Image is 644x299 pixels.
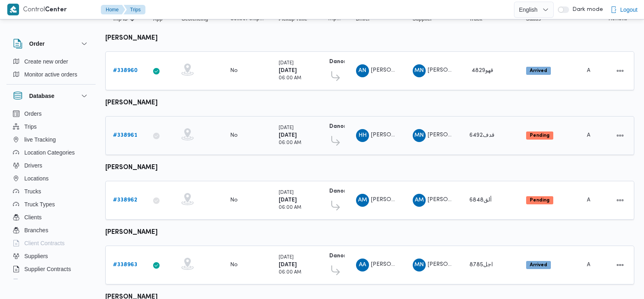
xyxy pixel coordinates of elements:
span: MN [414,259,424,271]
button: Orders [10,107,92,120]
span: Pending [526,131,553,140]
b: Pending [530,133,550,138]
span: Admin [587,68,604,73]
small: [DATE] [279,61,294,66]
b: # 338963 [113,262,137,267]
span: MN [414,64,424,77]
span: Arrived [526,67,551,75]
span: Trips [24,122,37,131]
span: Pending [526,196,553,204]
b: Arrived [530,68,547,73]
div: Albadraoi Abadalsadq Rafaai [356,259,369,271]
span: Trucks [24,187,41,196]
span: [PERSON_NAME] [428,197,474,202]
h3: Database [29,91,54,101]
small: [DATE] [279,126,294,130]
span: [PERSON_NAME] [371,262,417,267]
button: Supplier Contracts [10,263,92,276]
span: HH [358,129,367,142]
b: [DATE] [279,133,297,138]
div: Maina Najib Shfiq Qladah [413,259,426,271]
span: Client Contracts [24,238,65,248]
span: قدف6492 [469,133,495,138]
b: Center [45,7,67,13]
span: Supplier Contracts [24,264,71,274]
b: # 338961 [113,133,137,138]
span: AN [358,64,366,77]
b: Danone - Obour [329,59,373,64]
button: Devices [10,276,92,288]
small: 06:00 AM [279,270,301,275]
span: Create new order [24,57,68,66]
span: Admin [587,133,604,138]
span: Suppliers [24,251,48,261]
span: Locations [24,174,49,183]
span: [PERSON_NAME] [371,132,417,138]
h3: Order [29,39,45,49]
span: [PERSON_NAME] [371,68,417,73]
img: X8yXhbKr1z7QwAAAABJRU5ErkJggg== [7,4,19,15]
span: [PERSON_NAME] قلاده [428,262,487,267]
button: Locations [10,172,92,185]
span: Devices [24,277,45,287]
b: [DATE] [279,197,297,203]
b: [PERSON_NAME] [105,229,158,235]
button: Monitor active orders [10,68,92,81]
span: Arrived [526,261,551,269]
small: [DATE] [279,255,294,260]
span: AM [415,194,424,207]
a: #338962 [113,195,137,205]
span: Location Categories [24,148,75,157]
button: Actions [614,64,627,77]
span: Truck Types [24,199,55,209]
div: Maina Najib Shfiq Qladah [413,129,426,142]
button: Trucks [10,185,92,198]
span: Clients [24,212,42,222]
b: [PERSON_NAME] [105,100,158,106]
span: Monitor active orders [24,70,77,79]
span: [PERSON_NAME] [371,197,417,202]
div: Abozaid Muhammad Abozaid Said [356,194,369,207]
button: Drivers [10,159,92,172]
div: Order [6,55,96,84]
button: Database [13,91,89,101]
b: [DATE] [279,68,297,73]
div: No [230,261,238,269]
span: Logout [620,5,638,15]
b: [PERSON_NAME] [105,165,158,171]
div: Abozaid Muhammad Abozaid Said [413,194,426,207]
div: No [230,132,238,139]
button: Actions [614,129,627,142]
a: #338960 [113,66,138,76]
button: live Tracking [10,133,92,146]
span: [PERSON_NAME] قلاده [428,132,487,138]
span: Orders [24,109,42,119]
span: [PERSON_NAME] قلاده [428,68,487,73]
span: Admin [587,262,604,267]
div: No [230,197,238,204]
div: Hsham Hussain Abadallah Abadaljwad [356,129,369,142]
button: Actions [614,259,627,271]
span: اجل8785 [469,262,493,267]
b: [PERSON_NAME] [105,35,158,41]
button: Client Contracts [10,237,92,250]
b: # 338960 [113,68,138,73]
button: Create new order [10,55,92,68]
button: Logout [607,2,641,18]
a: #338963 [113,260,137,270]
span: 4829قهو [471,68,493,73]
span: AA [359,259,366,271]
button: Suppliers [10,250,92,263]
div: Ammad Najib Abadalzahir Jaoish [356,64,369,77]
span: live Tracking [24,135,56,144]
small: 06:00 AM [279,141,301,145]
button: Branches [10,224,92,237]
b: Danone - Obour [329,124,373,129]
div: No [230,67,238,74]
small: [DATE] [279,191,294,195]
button: Actions [614,194,627,207]
span: Branches [24,225,48,235]
span: Drivers [24,161,42,170]
button: Trips [10,120,92,133]
span: Dark mode [569,6,603,13]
